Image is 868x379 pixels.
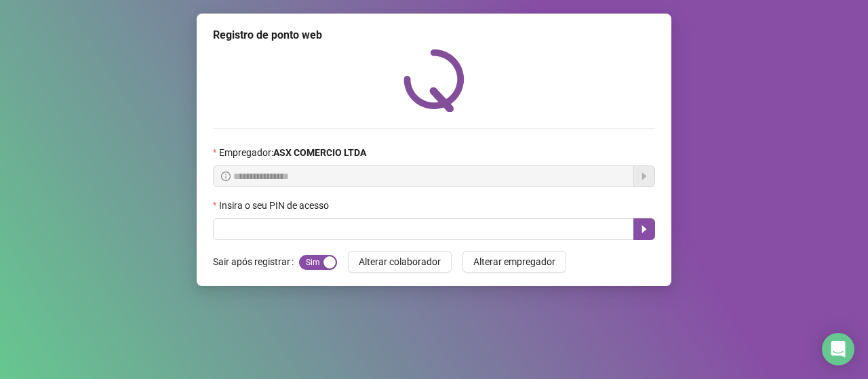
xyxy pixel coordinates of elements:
[348,251,452,273] button: Alterar colaborador
[462,251,566,273] button: Alterar empregador
[219,145,366,160] span: Empregador :
[639,224,650,235] span: caret-right
[359,254,441,269] span: Alterar colaborador
[822,333,854,365] div: Open Intercom Messenger
[273,147,366,158] strong: ASX COMERCIO LTDA
[221,172,231,181] span: info-circle
[213,27,655,43] div: Registro de ponto web
[213,198,338,213] label: Insira o seu PIN de acesso
[473,254,555,269] span: Alterar empregador
[403,49,465,112] img: QRPoint
[213,251,299,273] label: Sair após registrar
